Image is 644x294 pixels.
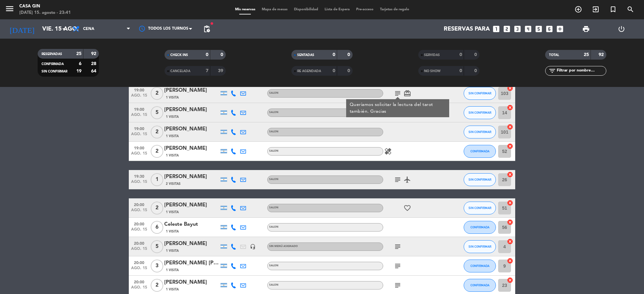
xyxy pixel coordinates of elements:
[60,25,68,33] i: arrow_drop_down
[444,25,490,33] span: Reservas para
[166,287,179,292] span: 1 Visita
[269,245,298,248] span: Sin menú asignado
[151,106,163,119] span: 5
[464,126,496,138] button: SIN CONFIRMAR
[556,25,564,33] i: add_box
[507,200,513,206] i: cancel
[291,8,321,11] span: Disponibilidad
[131,172,147,180] span: 19:30
[556,67,606,74] input: Filtrar por nombre...
[464,145,496,158] button: CONFIRMADA
[469,245,491,248] span: SIN CONFIRMAR
[164,86,219,95] div: [PERSON_NAME]
[464,240,496,253] button: SIN CONFIRMAR
[210,22,214,25] span: fiber_manual_record
[151,221,163,234] span: 6
[507,85,513,91] i: cancel
[403,176,411,184] i: airplanemode_active
[203,25,211,33] span: pending_actions
[151,173,163,186] span: 1
[164,125,219,133] div: [PERSON_NAME]
[469,91,491,95] span: SIN CONFIRMAR
[166,95,179,100] span: 1 Visita
[164,106,219,114] div: [PERSON_NAME]
[469,111,491,114] span: SIN CONFIRMAR
[164,201,219,209] div: [PERSON_NAME]
[469,206,491,210] span: SIN CONFIRMAR
[164,173,219,181] div: [PERSON_NAME]
[19,10,71,16] div: [DATE] 15. agosto - 23:41
[459,52,462,57] strong: 0
[470,225,489,229] span: CONFIRMADA
[166,268,179,273] span: 1 Visita
[151,240,163,253] span: 5
[269,284,279,286] span: SALON
[269,264,279,267] span: SALON
[464,173,496,186] button: SIN CONFIRMAR
[269,206,279,209] span: SALON
[394,262,402,270] i: subject
[19,3,71,10] div: Casa Gin
[250,244,256,250] i: headset_mic
[131,239,147,247] span: 20:00
[151,279,163,292] span: 2
[377,8,412,11] span: Tarjetas de regalo
[403,204,411,212] i: favorite_border
[131,278,147,285] span: 20:00
[83,27,94,31] span: Cena
[582,25,590,33] span: print
[79,62,81,66] strong: 6
[131,227,147,235] span: ago. 15
[131,86,147,93] span: 19:00
[170,70,190,73] span: CANCELADA
[394,281,402,289] i: subject
[464,202,496,214] button: SIN CONFIRMAR
[492,25,500,33] i: looks_one
[507,277,513,283] i: cancel
[131,105,147,113] span: 19:00
[394,90,402,97] i: subject
[584,52,589,57] strong: 25
[618,25,625,33] i: power_settings_new
[269,92,279,94] span: SALON
[333,52,335,57] strong: 0
[507,124,513,130] i: cancel
[394,176,402,184] i: subject
[269,130,279,133] span: SALON
[507,258,513,264] i: cancel
[91,52,98,56] strong: 92
[131,144,147,151] span: 19:00
[151,126,163,138] span: 2
[464,221,496,234] button: CONFIRMADA
[206,52,208,57] strong: 0
[76,52,81,56] strong: 25
[549,53,559,57] span: TOTAL
[269,150,279,152] span: SALON
[627,5,634,13] i: search
[151,87,163,100] span: 2
[464,106,496,119] button: SIN CONFIRMAR
[131,247,147,254] span: ago. 15
[5,4,14,16] button: menu
[545,25,554,33] i: looks_6
[384,147,392,155] i: healing
[535,25,543,33] i: looks_5
[131,132,147,139] span: ago. 15
[347,69,351,73] strong: 0
[474,52,478,57] strong: 0
[42,70,67,73] span: SIN CONFIRMAR
[164,259,219,267] div: [PERSON_NAME] [PERSON_NAME]
[5,22,39,36] i: [DATE]
[424,53,440,57] span: SERVIDAS
[474,69,478,73] strong: 0
[166,248,179,253] span: 1 Visita
[470,149,489,153] span: CONFIRMADA
[464,260,496,272] button: CONFIRMADA
[151,145,163,158] span: 2
[166,134,179,139] span: 1 Visita
[350,101,446,115] div: Queríamos solicitar la lectura del tarot también. Gracias
[269,178,279,181] span: SALON
[269,226,279,228] span: SALON
[91,69,98,73] strong: 64
[524,25,532,33] i: looks_4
